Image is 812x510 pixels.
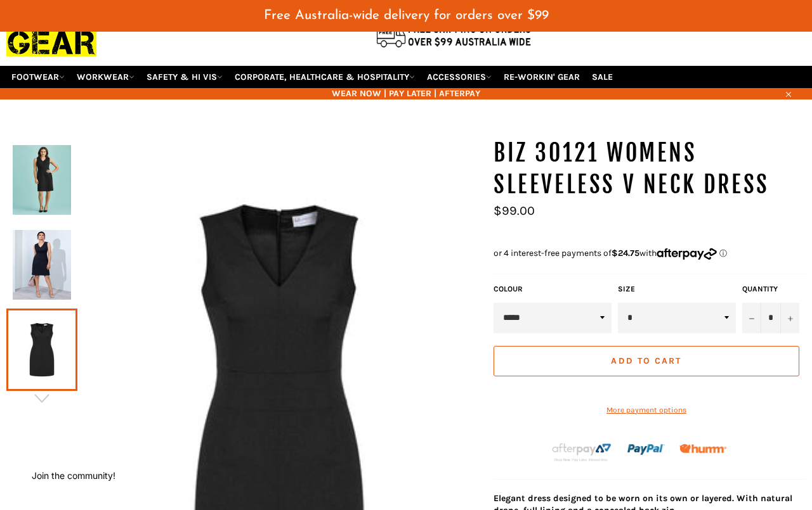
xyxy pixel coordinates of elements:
button: Add to Cart [494,346,799,376]
a: ACCESSORIES [422,66,497,88]
a: SAFETY & HI VIS [141,66,228,88]
span: Free Australia-wide delivery for orders over $99 [264,9,549,22]
button: Increase item quantity by one [780,303,799,333]
a: SALE [587,66,618,88]
label: Size [618,284,736,295]
label: COLOUR [494,284,612,295]
img: paypal.png [627,431,665,468]
a: More payment options [494,405,799,416]
span: $99.00 [494,203,535,218]
span: Add to Cart [611,355,681,366]
button: Reduce item quantity by one [742,303,761,333]
img: Afterpay-Logo-on-dark-bg_large.png [551,442,613,463]
a: CORPORATE, HEALTHCARE & HOSPITALITY [230,66,420,88]
img: Humm_core_logo_RGB-01_300x60px_small_195d8312-4386-4de7-b182-0ef9b6303a37.png [679,444,726,454]
h1: BIZ 30121 Womens Sleeveless V Neck Dress [494,137,806,200]
a: RE-WORKIN' GEAR [499,66,585,88]
span: WEAR NOW | PAY LATER | AFTERPAY [6,87,806,99]
button: Join the community! [32,470,115,481]
img: BIZ 30121 Womens Sleeveless V Neck Dress - Workin Gear [13,230,71,300]
img: BIZ 30121 Womens Sleeveless V Neck Dress - Workin Gear [13,145,71,215]
a: WORKWEAR [72,66,140,88]
img: Flat $9.95 shipping Australia wide [374,22,533,49]
a: FOOTWEAR [6,66,70,88]
label: Quantity [742,284,799,295]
